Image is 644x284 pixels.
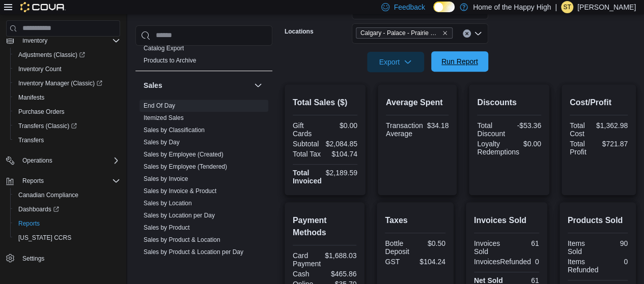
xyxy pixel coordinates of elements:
h2: Products Sold [568,214,628,227]
span: Calgary - Palace - Prairie Records [356,27,453,39]
a: Adjustments (Classic) [14,49,89,61]
span: Purchase Orders [18,108,65,116]
div: $0.00 [523,140,541,148]
div: Total Cost [570,121,592,138]
div: Products [135,42,272,71]
p: [PERSON_NAME] [577,1,636,13]
div: $34.18 [427,121,449,130]
div: Steven Thompson [561,1,573,13]
a: Sales by Employee (Tendered) [144,163,227,170]
span: Adjustments (Classic) [14,49,120,61]
a: Transfers (Classic) [10,119,124,133]
button: Settings [2,251,124,266]
button: Open list of options [474,29,482,38]
a: Itemized Sales [144,114,184,121]
div: Sales [135,100,272,274]
a: [US_STATE] CCRS [14,232,75,244]
div: $104.74 [327,150,357,158]
h2: Average Spent [386,97,449,109]
span: Run Report [441,56,478,67]
div: 0 [602,258,628,266]
span: Dashboards [18,205,59,213]
span: End Of Day [144,102,175,110]
button: Sales [252,79,264,91]
a: Inventory Manager (Classic) [10,76,124,90]
button: Reports [18,175,48,187]
span: Transfers (Classic) [14,120,120,132]
span: Washington CCRS [14,232,120,244]
img: Cova [20,2,66,12]
p: | [555,1,557,13]
span: Inventory Count [18,65,62,73]
div: 0 [535,258,539,266]
button: Transfers [10,133,124,147]
a: Sales by Product & Location per Day [144,248,243,256]
span: Adjustments (Classic) [18,51,85,59]
h3: Sales [144,80,162,90]
button: Clear input [463,29,471,38]
span: Reports [14,217,120,230]
a: Manifests [14,91,48,104]
span: Sales by Invoice [144,175,188,183]
span: Settings [22,255,44,263]
button: Run Report [431,51,488,72]
div: Subtotal [293,140,322,148]
h2: Taxes [385,214,445,227]
a: Reports [14,217,44,230]
span: Sales by Location [144,199,192,207]
div: GST [385,258,413,266]
div: $721.87 [601,140,628,148]
div: Invoices Sold [474,239,505,256]
span: Sales by Employee (Created) [144,150,223,159]
a: Sales by Invoice & Product [144,187,216,195]
span: Transfers [14,134,120,146]
div: $104.24 [417,258,445,266]
a: Transfers (Classic) [14,120,81,132]
span: [US_STATE] CCRS [18,234,71,242]
a: Inventory Manager (Classic) [14,77,106,89]
button: Sales [144,80,250,90]
span: Dark Mode [433,12,434,13]
h2: Payment Methods [293,214,357,239]
button: Inventory [18,35,51,47]
span: Products to Archive [144,56,196,65]
span: Reports [22,177,44,185]
h2: Discounts [477,97,541,109]
a: Products to Archive [144,57,196,64]
span: Operations [22,156,52,165]
a: Canadian Compliance [14,189,82,201]
div: $1,688.03 [325,251,356,260]
button: Operations [18,154,57,167]
span: Reports [18,175,120,187]
span: Sales by Employee (Tendered) [144,163,227,171]
input: Dark Mode [433,2,455,12]
a: Sales by Location [144,200,192,207]
button: [US_STATE] CCRS [10,231,124,245]
div: $1,362.98 [596,121,628,130]
div: Gift Cards [293,121,323,138]
span: Settings [18,252,120,265]
div: Transaction Average [386,121,423,138]
label: Locations [285,27,314,36]
a: Sales by Employee (Created) [144,151,223,158]
span: Sales by Classification [144,126,205,134]
span: Dashboards [14,203,120,215]
div: 61 [509,239,539,247]
span: Operations [18,154,120,167]
button: Inventory Count [10,62,124,76]
div: Card Payment [293,251,321,268]
span: Canadian Compliance [14,189,120,201]
span: Manifests [14,91,120,104]
a: Sales by Product & Location [144,236,220,243]
a: Sales by Day [144,139,180,146]
span: Inventory Manager (Classic) [14,77,120,89]
span: Inventory Count [14,63,120,75]
span: Sales by Product [144,224,190,232]
span: Sales by Day [144,138,180,146]
div: Items Sold [568,239,596,256]
a: Adjustments (Classic) [10,48,124,62]
span: Itemized Sales [144,114,184,122]
a: Dashboards [10,202,124,216]
button: Inventory [2,34,124,48]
